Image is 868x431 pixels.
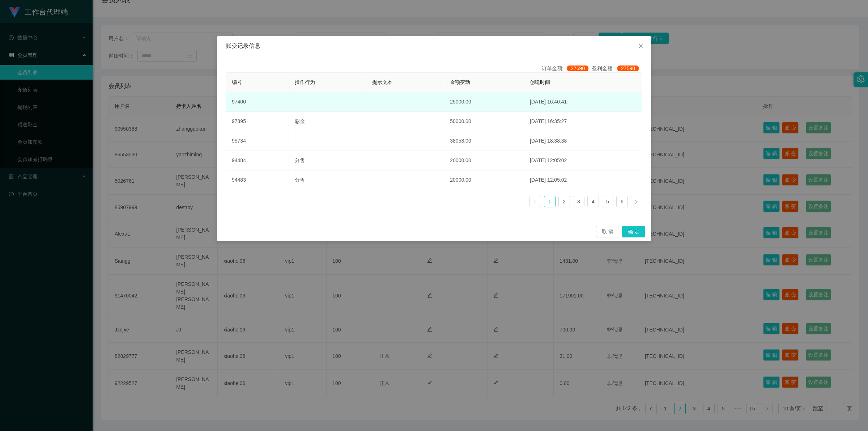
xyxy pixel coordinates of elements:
[573,196,584,207] a: 3
[232,79,242,85] span: 编号
[524,151,642,170] td: [DATE] 12:05:02
[444,151,524,170] td: 20000.00
[634,200,639,204] i: 图标: right
[226,170,289,190] td: 94483
[289,151,367,170] td: 分售
[226,112,289,131] td: 97395
[529,196,541,207] li: 上一页
[289,170,367,190] td: 分售
[544,196,555,207] a: 1
[289,112,367,131] td: 彩金
[631,36,651,56] button: Close
[638,43,644,49] i: 图标: close
[631,196,642,207] li: 下一页
[602,196,613,207] a: 5
[596,226,619,237] button: 取 消
[617,196,627,207] a: 6
[226,151,289,170] td: 94484
[602,196,613,207] li: 5
[544,196,556,207] li: 1
[622,226,645,237] button: 确 定
[573,196,584,207] li: 3
[444,131,524,151] td: 38058.00
[559,196,570,207] a: 2
[530,79,550,85] span: 创建时间
[524,92,642,112] td: [DATE] 16:40:41
[616,196,628,207] li: 6
[567,66,588,71] span: 27690
[444,92,524,112] td: 25000.00
[542,65,592,72] div: 订单金额:
[372,79,392,85] span: 提示文本
[533,200,537,204] i: 图标: left
[226,131,289,151] td: 95734
[524,170,642,190] td: [DATE] 12:05:02
[524,112,642,131] td: [DATE] 16:35:27
[587,196,599,207] li: 4
[588,196,599,207] a: 4
[617,66,639,71] span: 27590
[444,170,524,190] td: 20000.00
[444,112,524,131] td: 50000.00
[226,42,642,50] div: 账变记录信息
[558,196,570,207] li: 2
[226,92,289,112] td: 97400
[450,79,470,85] span: 金额变动
[295,79,315,85] span: 操作行为
[524,131,642,151] td: [DATE] 18:38:38
[592,65,642,72] div: 盈利金额:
